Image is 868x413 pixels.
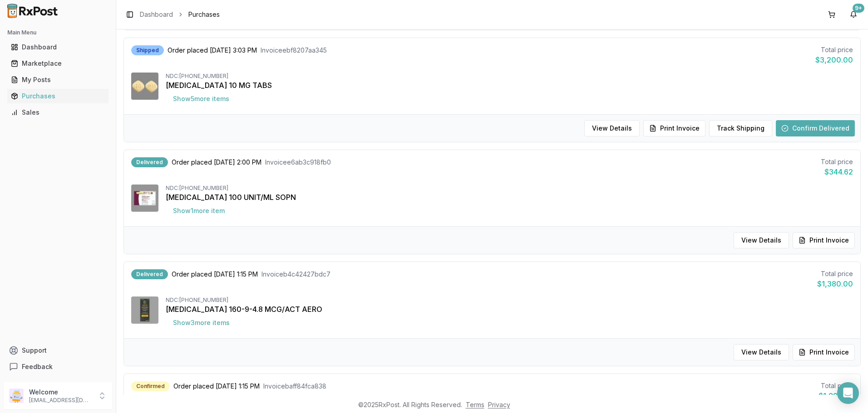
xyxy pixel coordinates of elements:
[166,80,853,91] div: [MEDICAL_DATA] 10 MG TABS
[166,315,237,331] button: Show3more items
[11,75,105,84] div: My Posts
[793,344,855,360] button: Print Invoice
[265,158,331,167] span: Invoice e6ab3c918fb0
[7,88,108,104] a: Purchases
[131,73,158,100] img: Farxiga 10 MG TABS
[815,54,853,65] div: $3,200.00
[166,203,232,219] button: Show1more item
[11,92,105,101] div: Purchases
[819,390,853,401] div: $1,889.83
[131,185,158,212] img: Admelog SoloStar 100 UNIT/ML SOPN
[11,43,105,52] div: Dashboard
[131,45,164,55] div: Shipped
[166,296,853,304] div: NDC: [PHONE_NUMBER]
[11,59,105,68] div: Marketplace
[7,104,108,121] a: Sales
[9,389,24,403] img: User avatar
[846,7,861,22] button: 9+
[821,166,853,177] div: $344.62
[817,269,853,278] div: Total price
[734,232,789,248] button: View Details
[131,381,170,391] div: Confirmed
[263,382,326,391] span: Invoice baff84fca838
[166,91,237,107] button: Show5more items
[261,46,327,55] span: Invoice ebf8207aa345
[4,4,62,18] img: RxPost Logo
[4,89,112,103] button: Purchases
[173,382,260,391] span: Order placed [DATE] 1:15 PM
[172,270,258,279] span: Order placed [DATE] 1:15 PM
[853,4,864,13] div: 9+
[140,10,173,19] a: Dashboard
[466,401,484,408] a: Terms
[4,342,112,359] button: Support
[7,55,108,72] a: Marketplace
[166,73,853,80] div: NDC: [PHONE_NUMBER]
[776,120,855,136] button: Confirm Delivered
[7,72,108,88] a: My Posts
[817,278,853,289] div: $1,380.00
[188,10,220,19] span: Purchases
[837,382,859,404] div: Open Intercom Messenger
[166,304,853,315] div: [MEDICAL_DATA] 160-9-4.8 MCG/ACT AERO
[7,39,108,55] a: Dashboard
[4,105,112,120] button: Sales
[166,185,853,192] div: NDC: [PHONE_NUMBER]
[131,157,168,167] div: Delivered
[815,45,853,54] div: Total price
[643,120,705,136] button: Print Invoice
[29,397,92,404] p: [EMAIL_ADDRESS][DOMAIN_NAME]
[709,120,772,136] button: Track Shipping
[4,359,112,375] button: Feedback
[488,401,510,408] a: Privacy
[166,192,853,203] div: [MEDICAL_DATA] 100 UNIT/ML SOPN
[22,362,53,371] span: Feedback
[4,73,112,87] button: My Posts
[4,56,112,71] button: Marketplace
[261,270,330,279] span: Invoice b4c42427bdc7
[821,157,853,166] div: Total price
[793,232,855,248] button: Print Invoice
[172,158,261,167] span: Order placed [DATE] 2:00 PM
[7,29,108,36] h2: Main Menu
[734,344,789,360] button: View Details
[584,120,640,136] button: View Details
[819,381,853,390] div: Total price
[131,269,168,279] div: Delivered
[168,46,257,55] span: Order placed [DATE] 3:03 PM
[4,40,112,54] button: Dashboard
[140,10,220,19] nav: breadcrumb
[29,388,92,397] p: Welcome
[11,108,105,117] div: Sales
[131,296,158,324] img: Breztri Aerosphere 160-9-4.8 MCG/ACT AERO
